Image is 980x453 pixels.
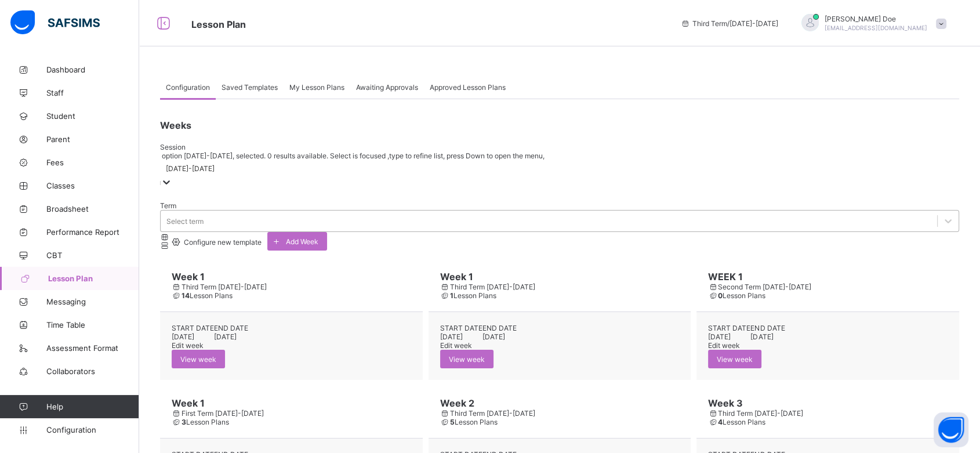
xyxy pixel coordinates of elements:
[440,409,680,418] span: Third Term [DATE]-[DATE]
[46,158,139,167] span: Fees
[46,111,139,121] span: Student
[286,237,318,246] span: Add Week
[681,19,778,28] span: session/term information
[172,397,411,409] span: Week 1
[166,217,204,226] div: Select term
[440,332,482,341] span: [DATE]
[46,135,139,144] span: Parent
[46,320,139,329] span: Time Table
[46,251,139,260] span: CBT
[440,282,680,291] span: Third Term [DATE]-[DATE]
[222,83,278,92] span: Saved Templates
[708,332,750,341] span: [DATE]
[708,291,948,300] span: Lesson Plans
[46,227,139,237] span: Performance Report
[172,271,411,282] span: Week 1
[182,238,262,247] span: Configure new template
[708,397,948,409] span: Week 3
[172,324,214,332] span: START DATE
[182,418,186,426] b: 3
[46,343,139,353] span: Assessment Format
[440,271,680,282] span: Week 1
[172,282,411,291] span: Third Term [DATE]-[DATE]
[214,324,248,332] span: END DATE
[708,271,948,282] span: WEEK 1
[708,282,948,291] span: Second Term [DATE]-[DATE]
[166,83,210,92] span: Configuration
[180,355,216,364] span: View week
[10,10,100,35] img: safsims
[440,341,472,350] span: Edit week
[214,332,248,341] span: [DATE]
[717,355,753,364] span: View week
[182,291,190,300] b: 14
[266,151,545,160] span: 0 results available. Select is focused ,type to refine list, press Down to open the menu,
[708,341,740,350] span: Edit week
[289,83,344,92] span: My Lesson Plans
[166,164,215,173] div: [DATE]-[DATE]
[718,418,723,426] b: 4
[46,367,139,376] span: Collaborators
[46,204,139,213] span: Broadsheet
[449,355,485,364] span: View week
[449,291,453,300] b: 1
[440,324,482,332] span: START DATE
[708,409,948,418] span: Third Term [DATE]-[DATE]
[440,418,680,426] span: Lesson Plans
[825,15,927,23] span: [PERSON_NAME] Doe
[750,324,785,332] span: END DATE
[482,332,517,341] span: [DATE]
[718,291,723,300] b: 0
[46,402,139,411] span: Help
[790,14,952,33] div: JohnDoe
[356,83,418,92] span: Awaiting Approvals
[46,88,139,97] span: Staff
[172,409,411,418] span: First Term [DATE]-[DATE]
[172,291,411,300] span: Lesson Plans
[46,297,139,306] span: Messaging
[160,151,266,160] span: option [DATE]-[DATE], selected.
[708,418,948,426] span: Lesson Plans
[172,341,204,350] span: Edit week
[172,332,214,341] span: [DATE]
[172,418,411,426] span: Lesson Plans
[449,418,454,426] b: 5
[482,324,517,332] span: END DATE
[440,397,680,409] span: Week 2
[160,119,191,131] span: Weeks
[191,19,246,30] span: Lesson Plan
[750,332,785,341] span: [DATE]
[708,324,750,332] span: START DATE
[46,181,139,190] span: Classes
[160,143,186,151] span: Session
[160,201,176,210] span: Term
[934,412,968,447] button: Open asap
[48,274,139,283] span: Lesson Plan
[440,291,680,300] span: Lesson Plans
[430,83,506,92] span: Approved Lesson Plans
[46,425,139,434] span: Configuration
[46,65,139,74] span: Dashboard
[825,24,927,31] span: [EMAIL_ADDRESS][DOMAIN_NAME]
